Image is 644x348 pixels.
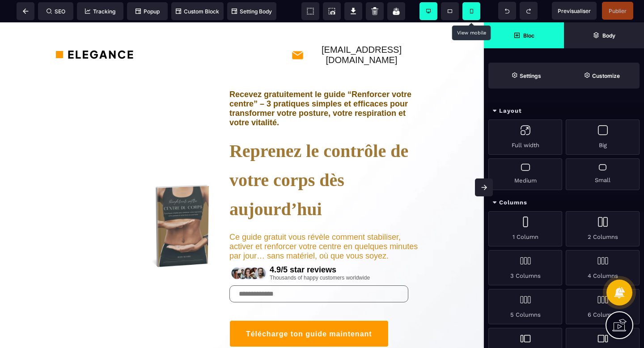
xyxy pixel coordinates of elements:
span: Open Blocks [484,22,564,48]
strong: Customize [592,72,620,79]
span: Previsualiser [558,8,591,14]
div: Big [566,119,640,155]
div: Full width [488,119,562,155]
span: Preview [552,2,597,20]
div: Columns [484,195,644,211]
div: Layout [484,103,644,119]
img: 36a31ef8dffae9761ab5e8e4264402e5_logo.png [56,25,133,38]
img: b5817189f640a198fbbb5bc8c2515528_10.png [130,98,229,255]
div: Medium [488,158,562,190]
strong: Settings [520,72,541,79]
span: Open Style Manager [564,63,640,89]
div: 3 Columns [488,250,562,285]
text: [EMAIL_ADDRESS][DOMAIN_NAME] [304,22,419,43]
div: 1 Column [488,211,562,246]
img: 8aeef015e0ebd4251a34490ffea99928_mail.png [291,26,304,39]
div: Small [566,158,640,190]
div: 6 Columns [566,289,640,324]
strong: Body [602,32,615,39]
span: Screenshot [323,2,341,20]
span: Popup [136,8,160,15]
span: Settings [488,63,564,89]
img: 7ce4f1d884bec3e3122cfe95a8df0004_rating.png [229,242,270,260]
span: SEO [47,8,65,15]
span: View components [301,2,319,20]
div: 4 Columns [566,250,640,285]
span: Custom Block [176,8,219,15]
span: Setting Body [232,8,272,15]
span: Tracking [85,8,115,15]
div: 2 Columns [566,211,640,246]
strong: Bloc [523,32,534,39]
span: Publier [609,8,627,14]
div: 5 Columns [488,289,562,324]
span: Open Layer Manager [564,22,644,48]
button: Télécharge ton guide maintenant [229,298,389,325]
